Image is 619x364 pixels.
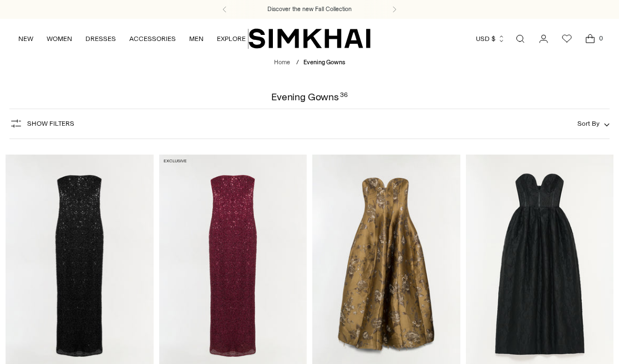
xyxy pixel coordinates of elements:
a: Home [274,59,290,66]
button: Show Filters [9,115,74,132]
a: Wishlist [556,28,578,50]
a: WOMEN [47,27,72,51]
div: 36 [340,92,348,102]
a: ACCESSORIES [129,27,176,51]
a: Discover the new Fall Collection [267,5,352,14]
button: USD $ [476,27,505,51]
span: Show Filters [27,120,74,127]
h1: Evening Gowns [271,92,348,102]
span: Sort By [577,120,600,127]
a: SIMKHAI [248,28,371,49]
a: EXPLORE [217,27,246,51]
button: Sort By [577,117,610,130]
a: MEN [189,27,204,51]
a: Open cart modal [579,28,601,50]
div: / [296,58,299,68]
a: Go to the account page [532,28,555,50]
span: 0 [596,33,606,43]
a: Open search modal [509,28,531,50]
span: Evening Gowns [303,59,345,66]
a: DRESSES [85,27,116,51]
a: NEW [18,27,33,51]
nav: breadcrumbs [274,58,345,68]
